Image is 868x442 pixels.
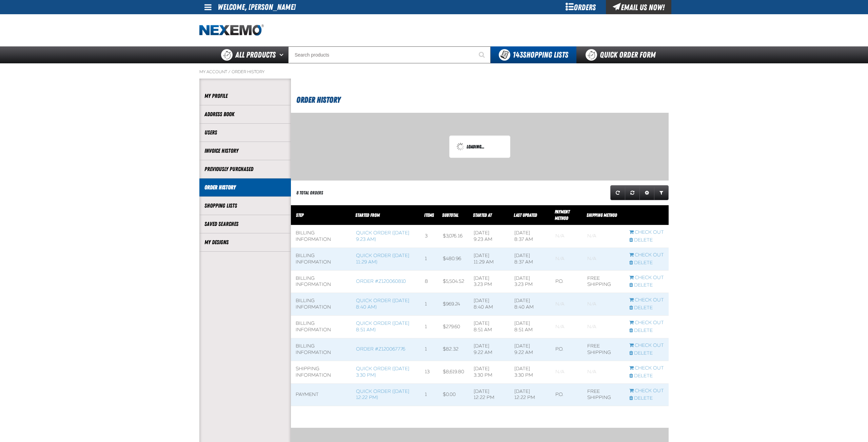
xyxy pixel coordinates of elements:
td: $3,076.16 [438,225,469,248]
td: [DATE] 8:37 AM [510,225,550,248]
a: Order #Z120060810 [356,278,406,284]
th: Row actions [625,205,669,225]
td: $969.24 [438,293,469,316]
td: $5,504.52 [438,270,469,293]
td: Blank [551,361,583,383]
td: [DATE] 8:40 AM [510,293,550,316]
td: 8 [420,270,438,293]
a: Shopping Lists [204,202,286,210]
span: Shipping Method [587,212,617,218]
a: Order History [204,184,286,191]
td: [DATE] 12:22 PM [510,383,550,406]
button: Start Searching [474,46,491,63]
button: You have 143 Shopping Lists. Open to view details [491,46,576,63]
td: [DATE] 3:30 PM [510,361,550,383]
a: Started At [473,212,492,218]
td: 1 [420,248,438,270]
div: Billing Information [296,275,347,288]
a: Payment Method [555,209,570,221]
a: Quick Order ([DATE] 8:40 AM) [356,298,409,310]
div: Billing Information [296,320,347,333]
td: Blank [551,293,583,316]
td: Blank [583,316,625,338]
td: Free Shipping [583,383,625,406]
td: [DATE] 3:23 PM [510,270,550,293]
a: Quick Order ([DATE] 3:30 PM) [356,366,409,378]
td: 1 [420,383,438,406]
a: Expand or Collapse Grid Settings [639,185,654,200]
a: Delete checkout started from Quick Order (9/4/2025, 12:22 PM) [629,395,664,402]
div: Billing Information [296,230,347,243]
a: Users [204,129,286,136]
button: Open All Products pages [277,46,288,63]
a: Home [199,24,264,36]
td: 13 [420,361,438,383]
div: Payment [296,392,347,398]
a: Expand or Collapse Grid Filters [654,185,669,200]
td: Blank [583,225,625,248]
a: My Profile [204,92,286,100]
a: Continue checkout started from Quick Order (9/11/2023, 9:23 AM) [629,229,664,236]
a: My Designs [204,238,286,246]
img: Nexemo logo [199,24,264,36]
span: Subtotal [442,212,458,218]
a: Continue checkout started from Z120060810 [629,275,664,281]
td: [DATE] 3:30 PM [469,361,510,383]
a: Last Updated [514,212,537,218]
td: [DATE] 9:22 AM [510,338,550,361]
td: $82.32 [438,338,469,361]
a: Continue checkout started from Quick Order (7/8/2024, 8:40 AM) [629,297,664,303]
div: Loading... [456,143,503,151]
td: Blank [583,248,625,270]
td: Free Shipping [583,270,625,293]
td: Blank [551,316,583,338]
a: Order #Z120067776 [356,346,405,352]
a: Delete checkout started from Quick Order (7/8/2024, 8:40 AM) [629,305,664,311]
div: Shipping Information [296,366,347,379]
td: [DATE] 11:29 AM [469,248,510,270]
a: Quick Order Form [576,46,668,63]
a: Delete checkout started from Quick Order (9/11/2023, 9:23 AM) [629,237,664,244]
a: Continue checkout started from Quick Order (9/4/2025, 12:22 PM) [629,388,664,394]
a: Delete checkout started from Quick Order (9/28/2023, 11:29 AM) [629,260,664,266]
td: 1 [420,293,438,316]
a: Continue checkout started from Quick Order (7/8/2024, 8:51 AM) [629,320,664,326]
div: 8 Total Orders [296,190,323,196]
td: $8,619.80 [438,361,469,383]
td: [DATE] 12:22 PM [469,383,510,406]
a: Continue checkout started from Quick Order (9/28/2023, 11:29 AM) [629,252,664,258]
a: Quick Order ([DATE] 12:22 PM) [356,388,409,401]
a: My Account [199,69,227,75]
td: P.O. [551,270,583,293]
a: Address Book [204,110,286,118]
td: $279.60 [438,316,469,338]
span: Order History [296,95,340,105]
td: [DATE] 8:51 AM [510,316,550,338]
a: Previously Purchased [204,165,286,173]
a: Delete checkout started from Quick Order (7/8/2024, 8:51 AM) [629,328,664,334]
nav: Breadcrumbs [199,69,669,75]
a: Delete checkout started from Z120067776 [629,350,664,357]
td: [DATE] 9:23 AM [469,225,510,248]
span: All Products [235,49,276,61]
strong: 143 [513,50,523,60]
a: Refresh grid action [610,185,625,200]
input: Search [288,46,491,63]
span: Items [424,212,434,218]
td: P.O. [551,383,583,406]
div: Billing Information [296,298,347,311]
a: Continue checkout started from Quick Order (2/20/2025, 3:30 PM) [629,365,664,372]
div: Billing Information [296,253,347,266]
a: Delete checkout started from Quick Order (2/20/2025, 3:30 PM) [629,373,664,379]
td: [DATE] 3:23 PM [469,270,510,293]
a: Quick Order ([DATE] 11:29 AM) [356,253,409,265]
a: Saved Searches [204,220,286,228]
td: Blank [583,293,625,316]
a: Reset grid action [625,185,640,200]
td: Blank [551,225,583,248]
td: [DATE] 8:37 AM [510,248,550,270]
td: P.O. [551,338,583,361]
